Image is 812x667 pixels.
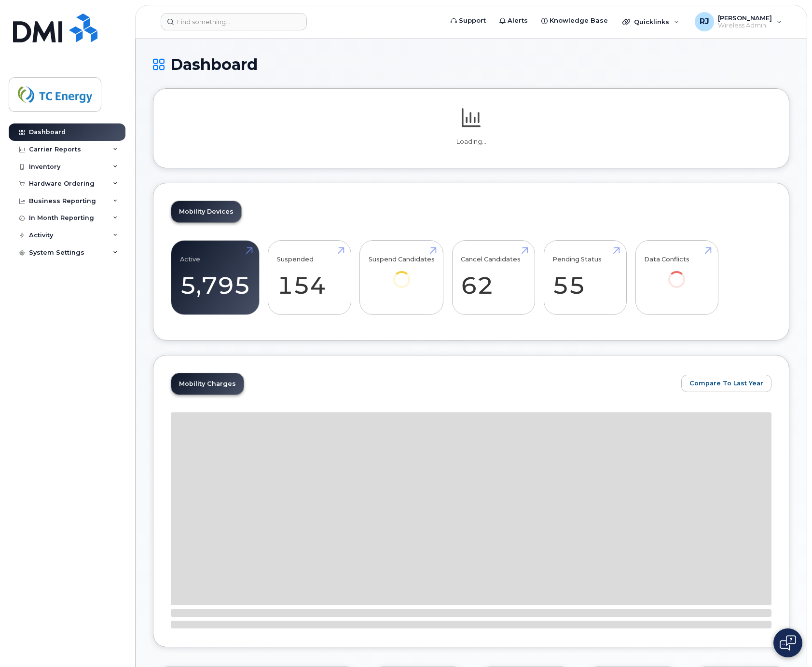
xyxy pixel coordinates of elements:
[689,379,763,388] span: Compare To Last Year
[369,246,435,301] a: Suspend Candidates
[780,635,796,651] img: Open chat
[681,375,771,392] button: Compare To Last Year
[171,137,771,146] p: Loading...
[153,56,789,73] h1: Dashboard
[171,201,241,222] a: Mobility Devices
[180,246,250,310] a: Active 5,795
[644,246,709,301] a: Data Conflicts
[277,246,342,310] a: Suspended 154
[461,246,526,310] a: Cancel Candidates 62
[171,373,244,395] a: Mobility Charges
[552,246,618,310] a: Pending Status 55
